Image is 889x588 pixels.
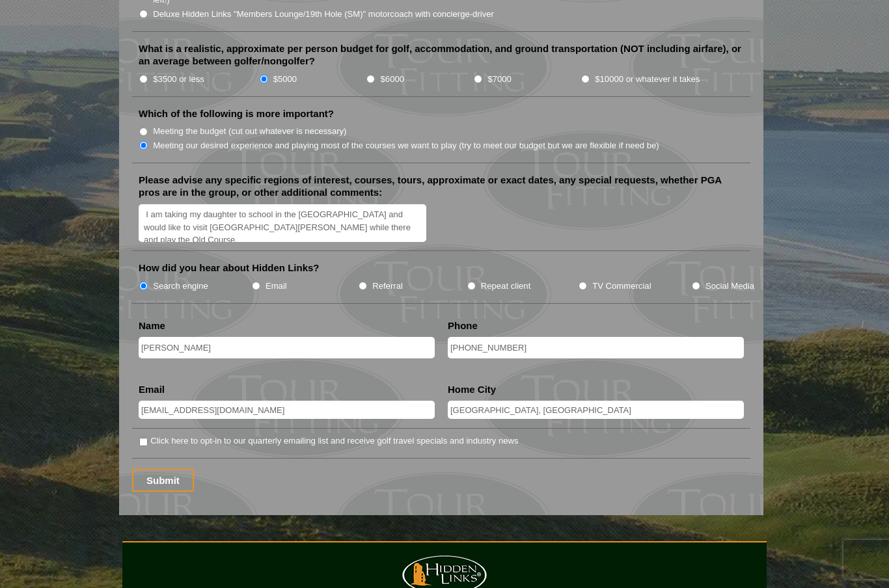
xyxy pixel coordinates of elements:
[153,280,208,293] label: Search engine
[705,280,754,293] label: Social Media
[153,73,204,86] label: $3500 or less
[139,204,426,243] textarea: I am taking my daughter to school in the [GEOGRAPHIC_DATA] and would like to visit [GEOGRAPHIC_DA...
[381,73,404,86] label: $6000
[139,319,165,332] label: Name
[132,469,194,492] input: Submit
[448,383,496,396] label: Home City
[273,73,297,86] label: $5000
[481,280,531,293] label: Repeat client
[595,73,700,86] label: $10000 or whatever it takes
[372,280,403,293] label: Referral
[592,280,651,293] label: TV Commercial
[487,73,511,86] label: $7000
[150,434,518,448] label: Click here to opt-in to our quarterly emailing list and receive golf travel specials and industry...
[139,42,744,68] label: What is a realistic, approximate per person budget for golf, accommodation, and ground transporta...
[153,139,659,152] label: Meeting our desired experience and playing most of the courses we want to play (try to meet our b...
[139,107,334,120] label: Which of the following is more important?
[139,174,744,199] label: Please advise any specific regions of interest, courses, tours, approximate or exact dates, any s...
[139,383,165,396] label: Email
[139,261,320,274] label: How did you hear about Hidden Links?
[448,319,478,332] label: Phone
[266,280,287,293] label: Email
[153,125,346,138] label: Meeting the budget (cut out whatever is necessary)
[153,8,494,21] label: Deluxe Hidden Links "Members Lounge/19th Hole (SM)" motorcoach with concierge-driver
